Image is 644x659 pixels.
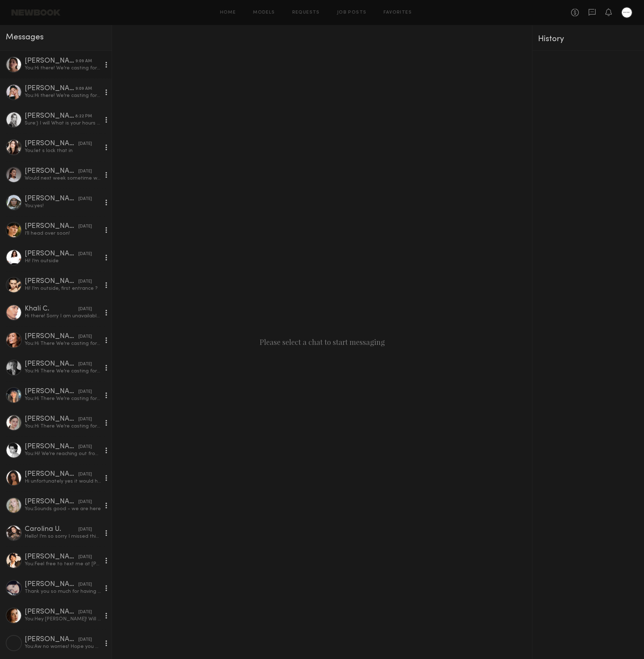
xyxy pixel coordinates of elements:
div: Khalí C. [25,306,78,313]
div: You: Sounds good - we are here [25,506,101,512]
div: [PERSON_NAME] [25,168,78,175]
div: Please select a chat to start messaging [112,25,532,659]
div: You: let s lock that in [25,147,101,154]
div: 8:22 PM [75,113,92,120]
div: [DATE] [78,278,92,285]
div: [PERSON_NAME] [25,140,78,147]
div: [DATE] [78,333,92,340]
div: You: Hi there! We’re casting for an upcoming shoot (e-comm + social) and would love to have you s... [25,92,101,99]
div: [PERSON_NAME] [25,498,78,506]
a: Requests [292,10,320,15]
div: [PERSON_NAME] [25,609,78,616]
div: Hi! I’m outside [25,258,101,264]
div: [PERSON_NAME] [25,388,78,395]
div: [DATE] [78,251,92,258]
div: [PERSON_NAME] [25,195,78,202]
div: [DATE] [78,609,92,616]
div: I’ll head over soon! [25,230,101,237]
div: [DATE] [78,471,92,478]
div: [PERSON_NAME] [25,553,78,561]
div: [DATE] [78,526,92,533]
div: [PERSON_NAME] [25,361,78,368]
div: [PERSON_NAME] [25,278,78,285]
div: [PERSON_NAME] [25,223,78,230]
div: [DATE] [78,499,92,506]
div: You: Hi There We’re casting for an upcoming shoot (e-comm + social) and would love to have you st... [25,423,101,430]
div: You: Hi! We’re reaching out from [GEOGRAPHIC_DATA]—we’d love to see if you’re available to stop b... [25,450,101,457]
div: [PERSON_NAME] [25,636,78,643]
div: [PERSON_NAME] [25,333,78,340]
div: [DATE] [78,416,92,423]
a: Job Posts [337,10,367,15]
div: Hi unfortunately yes it would have to be through my agency storm for any LA based job. [25,478,101,485]
div: [DATE] [78,581,92,588]
div: Hi there! Sorry I am unavailable. I’m in [GEOGRAPHIC_DATA] until 25th [25,313,101,319]
div: You: Hi There We’re casting for an upcoming shoot (e-comm + social) and would love to have you st... [25,368,101,375]
div: [PERSON_NAME] [25,581,78,588]
div: You: yes! [25,202,101,209]
div: [PERSON_NAME] [25,250,78,258]
div: [DATE] [78,554,92,561]
div: [PERSON_NAME] [25,416,78,423]
div: [PERSON_NAME] [25,443,78,450]
div: Hello! I’m so sorry I missed this! Thank you so much for reaching out! I would love to come by if... [25,533,101,540]
div: Sure:) I will What is your hours for [DATE] when I can stop by:)? [25,120,101,127]
div: [PERSON_NAME] [25,113,75,120]
span: Messages [6,33,44,42]
div: You: Hi There We’re casting for an upcoming shoot (e-comm + social) and would love to have you st... [25,340,101,347]
div: [PERSON_NAME] [25,471,78,478]
div: [DATE] [78,306,92,313]
div: You: Feel free to text me at [PHONE_NUMBER] once you're on your way! [25,561,101,567]
div: Hi! I’m outside, first entrance ? [25,285,101,292]
div: Would next week sometime work for you? [25,175,101,182]
div: [PERSON_NAME] [25,85,75,92]
div: You: Hi There We’re casting for an upcoming shoot (e-comm + social) and would love to have you st... [25,395,101,402]
div: Carolina U. [25,526,78,533]
div: History [538,35,638,43]
div: [DATE] [78,223,92,230]
div: You: Hey [PERSON_NAME]! Will you still be coming in [DATE]? [25,616,101,623]
a: Home [220,10,236,15]
div: Thank you so much for having me [DATE], if you’re interested in collaborating on social media too... [25,588,101,595]
div: [DATE] [78,389,92,395]
a: Favorites [384,10,412,15]
div: [DATE] [78,196,92,202]
a: Models [253,10,275,15]
div: You: Aw no worries! Hope you get better! [25,643,101,650]
div: [DATE] [78,361,92,368]
div: [DATE] [78,141,92,147]
div: 9:09 AM [75,86,92,92]
div: [PERSON_NAME] [25,58,75,65]
div: 9:09 AM [75,58,92,65]
div: [DATE] [78,636,92,643]
div: [DATE] [78,168,92,175]
div: [DATE] [78,444,92,450]
div: You: Hi there! We’re casting for an upcoming shoot (e-comm + social) and would love to have you s... [25,65,101,72]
